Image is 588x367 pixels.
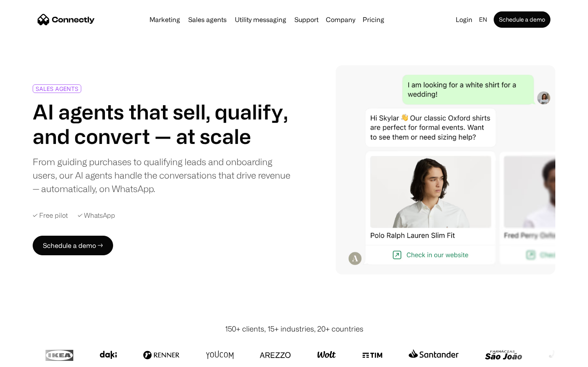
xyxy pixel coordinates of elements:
[36,86,78,92] div: SALES AGENTS
[452,14,476,25] a: Login
[326,14,355,25] div: Company
[33,99,291,148] h1: AI agents that sell, qualify, and convert — at scale
[359,16,388,23] a: Pricing
[146,16,183,23] a: Marketing
[479,14,487,25] div: en
[323,14,358,25] div: Company
[476,14,492,25] div: en
[33,212,68,219] div: ✓ Free pilot
[33,236,113,255] a: Schedule a demo →
[225,323,363,334] div: 150+ clients, 15+ industries, 20+ countries
[494,11,550,28] a: Schedule a demo
[232,16,290,23] a: Utility messaging
[38,13,95,26] a: home
[33,155,291,195] div: From guiding purchases to qualifying leads and onboarding users, our AI agents handle the convers...
[291,16,322,23] a: Support
[185,16,230,23] a: Sales agents
[78,212,115,219] div: ✓ WhatsApp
